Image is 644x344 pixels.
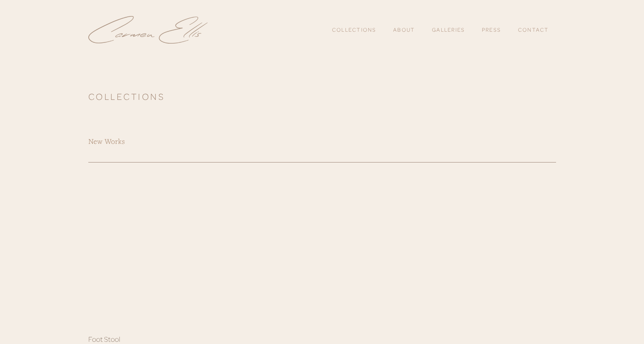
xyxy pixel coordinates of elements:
a: Collections [332,23,376,36]
img: Carmen Ellis Studio [88,16,208,44]
a: Foot Stool [88,178,201,329]
a: Foot Stool [88,335,121,343]
a: Contact [518,23,549,36]
a: About [393,26,415,33]
a: Galleries [432,26,465,33]
a: Press [482,23,501,36]
h1: COLLECTIONS [88,92,556,101]
h3: New Works [88,136,556,146]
